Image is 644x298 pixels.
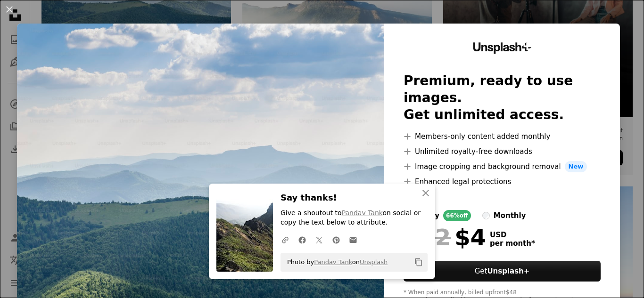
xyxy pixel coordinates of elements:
input: monthly [482,212,490,219]
span: per month * [490,239,535,248]
div: monthly [494,210,526,221]
h2: Premium, ready to use images. Get unlimited access. [404,72,601,123]
a: Share over email [345,230,362,249]
a: Unsplash [360,258,388,266]
span: USD [490,231,535,239]
a: Share on Twitter [311,230,328,249]
span: Photo by on [282,255,388,270]
button: Copy to clipboard [411,254,427,270]
div: $4 [404,225,486,250]
p: Give a shoutout to on social or copy the text below to attribute. [281,209,428,227]
a: Pandav Tank [314,258,352,266]
h3: Say thanks! [281,191,428,205]
li: Unlimited royalty-free downloads [404,146,601,157]
button: GetUnsplash+ [404,261,601,282]
a: Share on Pinterest [328,230,345,249]
li: Image cropping and background removal [404,161,601,172]
a: Share on Facebook [294,230,311,249]
strong: Unsplash+ [487,267,529,275]
span: New [565,161,587,172]
li: Members-only content added monthly [404,131,601,142]
a: Pandav Tank [342,209,383,217]
li: Enhanced legal protections [404,176,601,187]
div: 66% off [443,210,471,221]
